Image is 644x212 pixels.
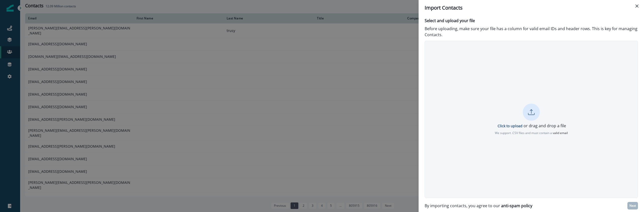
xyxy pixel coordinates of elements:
button: Click to upload [497,123,524,128]
a: anti-spam policy [501,203,532,208]
p: Import Contacts [425,4,463,12]
p: Click to upload [498,123,522,128]
p: Next [629,204,636,207]
span: valid email [553,131,568,135]
p: We support .CSV files and must contain a [495,131,568,135]
p: Select and upload your file [425,18,638,24]
button: Next [627,202,638,209]
button: Close [633,2,641,10]
p: or drag and drop a file [497,123,566,129]
p: By importing contacts, you agree to our [425,203,532,209]
p: Before uploading, make sure your file has a column for valid email IDs and header rows. This is k... [425,26,638,38]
